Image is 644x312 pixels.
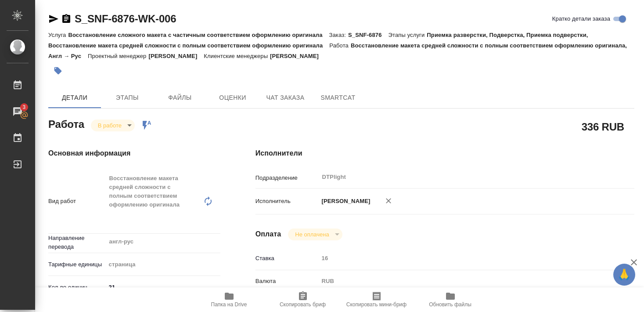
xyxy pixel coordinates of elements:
div: В работе [91,120,135,131]
a: 3 [2,101,33,123]
p: Ставка [255,254,319,263]
span: 🙏 [617,265,632,284]
span: Чат заказа [264,92,306,103]
p: Работа [329,42,351,49]
button: Скопировать бриф [266,287,340,312]
p: Проектный менеджер [88,53,148,59]
div: страница [106,257,220,272]
h2: Работа [48,116,84,131]
h4: Основная информация [48,148,220,159]
input: Пустое поле [319,252,603,265]
span: Детали [54,92,96,103]
button: Скопировать ссылку для ЯМессенджера [48,14,59,24]
p: [PERSON_NAME] [148,53,204,59]
span: Файлы [159,92,201,103]
p: Вид работ [48,197,106,206]
h2: 336 RUB [582,119,624,134]
a: S_SNF-6876-WK-006 [75,13,176,25]
p: Валюта [255,277,319,286]
span: Скопировать бриф [280,301,326,308]
p: Услуга [48,32,68,38]
div: В работе [288,229,342,240]
p: Клиентские менеджеры [204,53,270,59]
input: ✎ Введи что-нибудь [106,281,220,294]
p: Кол-во единиц [48,283,106,292]
button: Удалить исполнителя [379,191,398,210]
button: Скопировать ссылку [61,14,72,24]
p: Подразделение [255,174,319,182]
button: Не оплачена [292,231,331,238]
span: Обновить файлы [429,301,471,308]
button: 🙏 [613,264,635,286]
span: Этапы [106,92,148,103]
p: Заказ: [329,32,348,38]
span: Папка на Drive [211,301,247,308]
p: S_SNF-6876 [348,32,389,38]
p: Исполнитель [255,197,319,206]
h4: Оплата [255,229,281,239]
p: Восстановление сложного макета с частичным соответствием оформлению оригинала [68,32,329,38]
span: Кратко детали заказа [552,15,610,23]
p: Этапы услуги [389,32,427,38]
button: Добавить тэг [48,61,68,80]
span: Скопировать мини-бриф [346,301,407,308]
button: Обновить файлы [414,287,487,312]
h4: Исполнители [255,148,634,159]
p: Тарифные единицы [48,260,106,269]
p: Направление перевода [48,234,106,251]
span: Оценки [212,92,254,103]
span: 3 [17,103,31,112]
p: [PERSON_NAME] [319,197,371,206]
button: Скопировать мини-бриф [340,287,414,312]
p: [PERSON_NAME] [270,53,325,59]
span: SmartCat [317,92,359,103]
button: В работе [95,122,124,129]
div: RUB [319,274,603,289]
button: Папка на Drive [192,287,266,312]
